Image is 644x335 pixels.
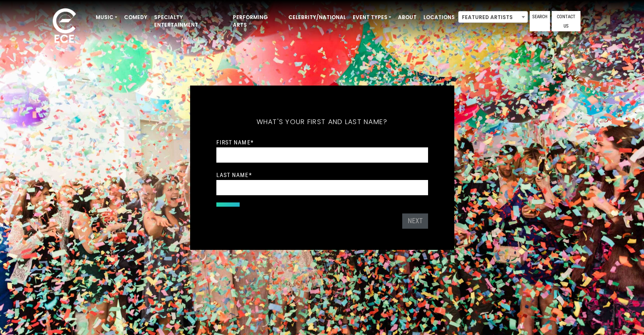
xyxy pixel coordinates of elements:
a: Performing Arts [229,10,285,32]
a: Contact Us [552,11,580,31]
img: ece_new_logo_whitev2-1.png [43,6,86,47]
a: Specialty Entertainment [151,10,229,32]
a: About [395,10,420,25]
span: Featured Artists [459,11,528,23]
h5: What's your first and last name? [216,107,428,137]
label: First Name [216,138,254,146]
a: Search [530,11,550,31]
a: Comedy [121,10,151,25]
a: Celebrity/National [285,10,349,25]
label: Last Name [216,171,252,179]
a: Locations [420,10,458,25]
a: Music [92,10,121,25]
a: Event Types [349,10,395,25]
span: Featured Artists [458,11,528,23]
